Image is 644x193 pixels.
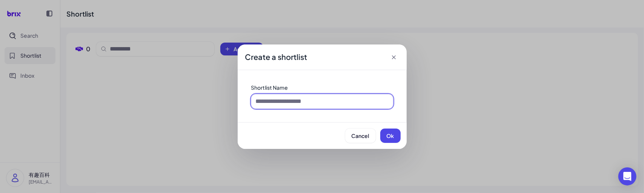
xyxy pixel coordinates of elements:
[345,129,376,143] button: Cancel
[245,52,307,62] span: Create a shortlist
[380,129,401,143] button: Ok
[251,84,393,91] div: Shortlist Name
[387,132,394,139] span: Ok
[352,132,369,139] span: Cancel
[618,167,636,185] div: Open Intercom Messenger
